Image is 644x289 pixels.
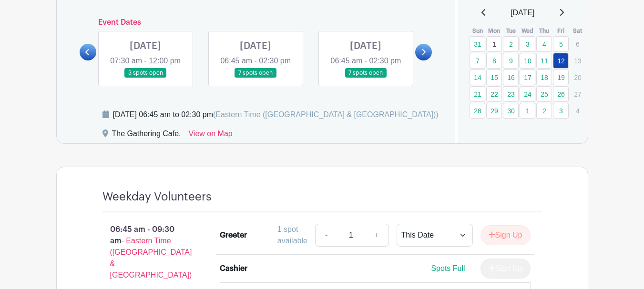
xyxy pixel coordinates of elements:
[110,237,192,279] span: - Eastern Time ([GEOGRAPHIC_DATA] & [GEOGRAPHIC_DATA])
[220,263,247,274] div: Cashier
[519,26,536,36] th: Wed
[113,109,439,120] div: [DATE] 06:45 am to 02:30 pm
[570,70,585,85] p: 20
[520,86,535,102] a: 24
[486,53,502,69] a: 8
[570,53,585,68] p: 13
[520,53,535,69] a: 10
[102,190,212,204] h4: Weekday Volunteers
[570,87,585,101] p: 27
[486,86,502,102] a: 22
[470,36,485,52] a: 31
[486,70,502,85] a: 15
[469,26,486,36] th: Sun
[470,70,485,85] a: 14
[552,26,569,36] th: Fri
[553,70,569,85] a: 19
[188,128,232,143] a: View on Map
[277,224,307,247] div: 1 spot available
[536,53,552,69] a: 11
[553,103,569,119] a: 3
[520,103,535,119] a: 1
[503,103,519,119] a: 30
[569,26,586,36] th: Sat
[470,53,485,69] a: 7
[480,225,531,245] button: Sign Up
[536,70,552,85] a: 18
[315,224,337,247] a: -
[503,70,519,85] a: 16
[470,86,485,102] a: 21
[570,37,585,51] p: 6
[553,36,569,52] a: 5
[486,36,502,52] a: 1
[220,229,247,241] div: Greeter
[365,224,388,247] a: +
[553,53,569,69] a: 12
[486,26,502,36] th: Mon
[511,7,534,19] span: [DATE]
[213,110,439,119] span: (Eastern Time ([GEOGRAPHIC_DATA] & [GEOGRAPHIC_DATA]))
[536,103,552,119] a: 2
[486,103,502,119] a: 29
[96,18,416,27] h6: Event Dates
[87,220,205,285] p: 06:45 am - 09:30 am
[520,36,535,52] a: 3
[536,36,552,52] a: 4
[503,53,519,69] a: 9
[502,26,519,36] th: Tue
[503,36,519,52] a: 2
[536,86,552,102] a: 25
[112,128,181,143] div: The Gathering Cafe,
[520,70,535,85] a: 17
[536,26,552,36] th: Thu
[470,103,485,119] a: 28
[431,264,465,272] span: Spots Full
[503,86,519,102] a: 23
[570,103,585,118] p: 4
[553,86,569,102] a: 26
